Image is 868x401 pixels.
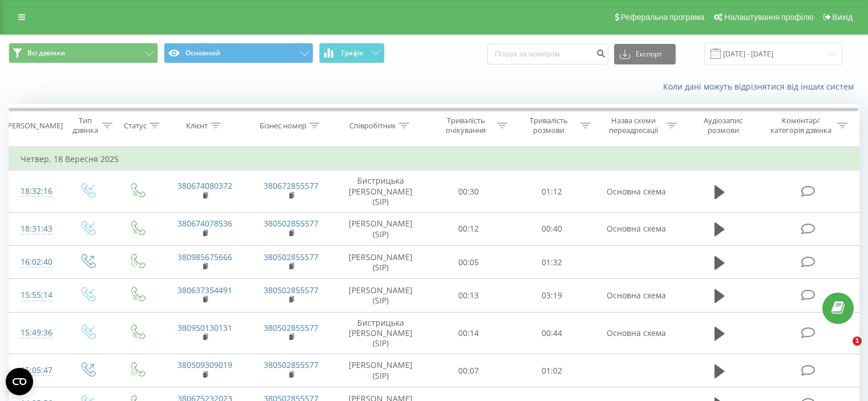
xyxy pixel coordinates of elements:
div: Бізнес номер [260,121,306,131]
td: Бистрицька [PERSON_NAME] (SIP) [334,171,427,213]
a: 380502855577 [264,252,318,262]
a: 380985675666 [177,252,232,262]
a: 380637354491 [177,285,232,295]
td: 00:12 [427,212,510,245]
a: 380950130131 [177,322,232,333]
a: 380509309019 [177,359,232,370]
button: Експорт [614,44,676,64]
div: 18:31:43 [21,218,51,240]
td: [PERSON_NAME] (SIP) [334,354,427,387]
span: Налаштування профілю [724,13,813,22]
div: Співробітник [349,121,396,131]
div: 16:02:40 [21,251,51,273]
div: Тривалість очікування [438,116,495,135]
td: 00:40 [510,212,593,245]
div: Назва схеми переадресації [604,116,664,135]
td: Четвер, 18 Вересня 2025 [9,148,859,171]
div: Статус [124,121,147,131]
td: Основна схема [593,279,679,312]
td: [PERSON_NAME] (SIP) [334,279,427,312]
div: 15:49:36 [21,322,51,344]
span: Графік [341,49,364,57]
div: 15:05:47 [21,359,51,382]
td: 00:30 [427,171,510,213]
div: [PERSON_NAME] [5,121,63,131]
td: Основна схема [593,312,679,354]
button: Open CMP widget [6,368,33,395]
a: Коли дані можуть відрізнятися вiд інших систем [663,81,859,92]
a: 380502855577 [264,218,318,229]
div: Коментар/категорія дзвінка [768,116,834,135]
td: [PERSON_NAME] (SIP) [334,212,427,245]
td: 00:07 [427,354,510,387]
div: Клієнт [186,121,208,131]
button: Графік [319,43,385,63]
td: 01:32 [510,246,593,279]
button: Всі дзвінки [9,43,158,63]
a: 380502855577 [264,359,318,370]
a: 380502855577 [264,322,318,333]
a: 380672855577 [264,180,318,191]
td: Основна схема [593,212,679,245]
iframe: Intercom live chat [829,337,857,364]
span: 1 [853,337,862,346]
a: 380674078536 [177,218,232,229]
td: 00:05 [427,246,510,279]
div: Тривалість розмови [520,116,578,135]
div: Тип дзвінка [72,116,99,135]
td: 00:13 [427,279,510,312]
td: 00:44 [510,312,593,354]
input: Пошук за номером [487,44,608,64]
div: Аудіозапис розмови [690,116,757,135]
span: Всі дзвінки [27,48,65,58]
span: Реферальна програма [621,13,705,22]
td: 01:02 [510,354,593,387]
span: Вихід [833,13,853,22]
button: Основний [164,43,313,63]
td: 03:19 [510,279,593,312]
td: 01:12 [510,171,593,213]
div: 18:32:16 [21,180,51,202]
td: 00:14 [427,312,510,354]
a: 380502855577 [264,285,318,295]
div: 15:55:14 [21,284,51,306]
td: Бистрицька [PERSON_NAME] (SIP) [334,312,427,354]
td: Основна схема [593,171,679,213]
a: 380674080372 [177,180,232,191]
td: [PERSON_NAME] (SIP) [334,246,427,279]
